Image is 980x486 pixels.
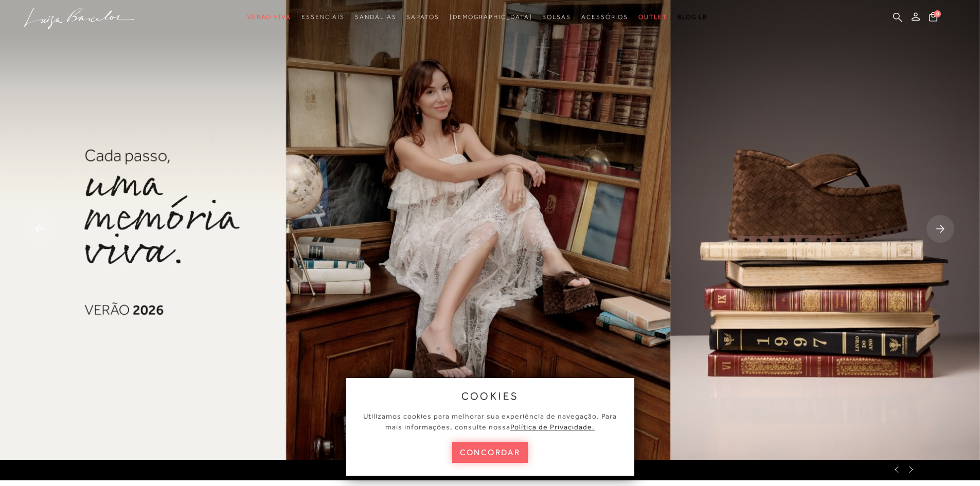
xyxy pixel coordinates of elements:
[926,11,940,25] button: 0
[581,8,628,27] a: noSubCategoriesText
[638,13,667,21] span: Outlet
[542,13,571,21] span: Bolsas
[678,13,707,21] span: BLOG LB
[363,412,617,431] span: Utilizamos cookies para melhorar sua experiência de navegação. Para mais informações, consulte nossa
[247,13,291,21] span: Verão Viva
[406,8,439,27] a: noSubCategoriesText
[301,8,345,27] a: noSubCategoriesText
[510,423,595,431] a: Política de Privacidade.
[542,8,571,27] a: noSubCategoriesText
[301,13,345,21] span: Essenciais
[678,8,707,27] a: BLOG LB
[934,10,941,17] span: 0
[461,390,519,402] span: cookies
[638,8,667,27] a: noSubCategoriesText
[355,8,396,27] a: noSubCategoriesText
[247,8,291,27] a: noSubCategoriesText
[355,13,396,21] span: Sandálias
[581,13,628,21] span: Acessórios
[406,13,439,21] span: Sapatos
[452,442,528,463] button: concordar
[450,13,532,21] span: [DEMOGRAPHIC_DATA]
[450,8,532,27] a: noSubCategoriesText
